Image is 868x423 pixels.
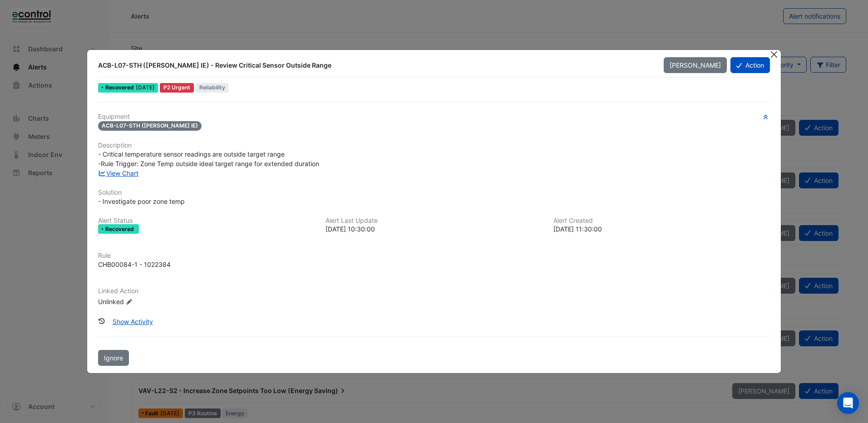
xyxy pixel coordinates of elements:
[136,84,155,91] span: Tue 07-Oct-2025 10:30 AEDT
[553,224,770,234] div: [DATE] 11:30:00
[664,57,727,73] button: [PERSON_NAME]
[98,197,185,205] span: - Investigate poor zone temp
[769,50,779,59] button: Close
[98,169,138,177] a: View Chart
[553,217,770,225] h6: Alert Created
[107,314,159,330] button: Show Activity
[837,392,859,414] div: Open Intercom Messenger
[98,121,202,131] span: ACB-L07-STH ([PERSON_NAME] IE)
[126,299,133,305] fa-icon: Edit Linked Action
[196,83,229,93] span: Reliability
[160,83,194,93] div: P2 Urgent
[325,224,542,234] div: [DATE] 10:30:00
[104,354,123,362] span: Ignore
[98,350,129,366] button: Ignore
[105,85,136,90] span: Recovered
[98,61,652,70] div: ACB-L07-STH ([PERSON_NAME] IE) - Review Critical Sensor Outside Range
[98,287,770,295] h6: Linked Action
[105,226,136,232] span: Recovered
[98,113,770,121] h6: Equipment
[98,252,770,260] h6: Rule
[98,150,319,167] span: - Critical temperature sensor readings are outside target range -Rule Trigger: Zone Temp outside ...
[670,61,721,69] span: [PERSON_NAME]
[730,57,770,73] button: Action
[98,189,770,197] h6: Solution
[98,142,770,149] h6: Description
[98,260,171,269] div: CHB00084-1 - 1022384
[98,297,207,306] div: Unlinked
[325,217,542,225] h6: Alert Last Update
[98,217,315,225] h6: Alert Status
